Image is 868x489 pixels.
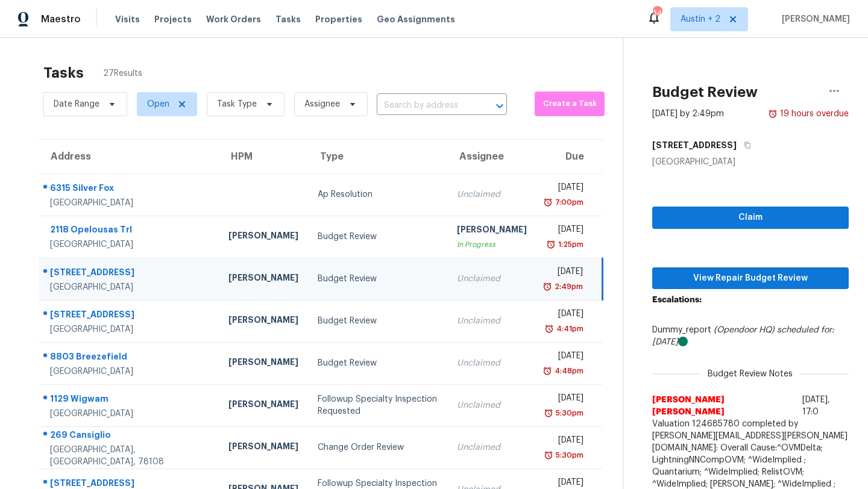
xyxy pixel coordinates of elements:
[768,108,778,120] img: Overdue Alarm Icon
[544,449,553,461] img: Overdue Alarm Icon
[737,134,753,156] button: Copy Address
[652,86,758,98] h2: Budget Review
[50,323,209,335] div: [GEOGRAPHIC_DATA]
[147,98,169,110] span: Open
[554,323,583,335] div: 4:41pm
[778,108,849,120] div: 19 hours overdue
[552,365,583,377] div: 4:48pm
[543,196,553,208] img: Overdue Alarm Icon
[315,13,362,25] span: Properties
[50,281,209,293] div: [GEOGRAPHIC_DATA]
[552,281,583,293] div: 2:49pm
[43,67,84,79] h2: Tasks
[553,407,583,419] div: 5:30pm
[228,272,298,287] div: [PERSON_NAME]
[228,440,298,455] div: [PERSON_NAME]
[652,108,724,120] div: [DATE] by 2:49pm
[457,273,527,285] div: Unclaimed
[542,365,552,377] img: Overdue Alarm Icon
[318,393,438,417] div: Followup Specialty Inspection Requested
[50,366,209,378] div: [GEOGRAPHIC_DATA]
[544,407,553,419] img: Overdue Alarm Icon
[457,441,527,453] div: Unclaimed
[652,394,798,418] span: [PERSON_NAME] [PERSON_NAME]
[318,441,438,453] div: Change Order Review
[652,326,834,346] i: scheduled for: [DATE]
[308,140,447,173] th: Type
[41,13,81,25] span: Maestro
[50,223,209,238] div: 2118 Opelousas Trl
[700,368,800,380] span: Budget Review Notes
[491,98,508,114] button: Open
[544,323,554,335] img: Overdue Alarm Icon
[457,238,527,251] div: In Progress
[457,223,527,238] div: [PERSON_NAME]
[662,271,839,286] span: View Repair Budget Review
[546,308,584,323] div: [DATE]
[652,296,702,304] b: Escalations:
[457,315,527,327] div: Unclaimed
[50,197,209,209] div: [GEOGRAPHIC_DATA]
[50,182,209,197] div: 6315 Silver Fox
[50,350,209,366] div: 8803 Breezefield
[228,229,298,244] div: [PERSON_NAME]
[546,223,584,238] div: [DATE]
[219,140,308,173] th: HPM
[802,396,830,416] span: [DATE], 17:0
[546,266,583,281] div: [DATE]
[681,13,720,25] span: Austin + 2
[318,315,438,327] div: Budget Review
[318,357,438,369] div: Budget Review
[318,231,438,243] div: Budget Review
[714,326,775,334] i: (Opendoor HQ)
[50,429,209,444] div: 269 Cansiglio
[662,210,839,225] span: Claim
[457,357,527,369] div: Unclaimed
[546,392,584,407] div: [DATE]
[777,13,850,25] span: [PERSON_NAME]
[553,449,583,461] div: 5:30pm
[653,7,661,19] div: 34
[457,399,527,411] div: Unclaimed
[228,314,298,329] div: [PERSON_NAME]
[542,281,552,293] img: Overdue Alarm Icon
[377,13,455,25] span: Geo Assignments
[546,181,584,196] div: [DATE]
[39,140,219,173] th: Address
[546,238,556,251] img: Overdue Alarm Icon
[553,196,583,208] div: 7:00pm
[50,408,209,420] div: [GEOGRAPHIC_DATA]
[54,98,99,110] span: Date Range
[275,15,301,23] span: Tasks
[206,13,261,25] span: Work Orders
[447,140,536,173] th: Assignee
[318,273,438,285] div: Budget Review
[556,238,583,251] div: 1:25pm
[228,398,298,413] div: [PERSON_NAME]
[304,98,340,110] span: Assignee
[154,13,192,25] span: Projects
[652,139,737,151] h5: [STREET_ADDRESS]
[546,434,584,449] div: [DATE]
[50,444,209,468] div: [GEOGRAPHIC_DATA], [GEOGRAPHIC_DATA], 78108
[50,393,209,408] div: 1129 Wigwam
[377,96,473,115] input: Search by address
[228,356,298,371] div: [PERSON_NAME]
[536,140,603,173] th: Due
[652,267,849,290] button: View Repair Budget Review
[217,98,257,110] span: Task Type
[103,67,142,79] span: 27 Results
[50,308,209,323] div: [STREET_ADDRESS]
[546,350,584,365] div: [DATE]
[541,97,598,111] span: Create a Task
[50,266,209,281] div: [STREET_ADDRESS]
[652,156,849,168] div: [GEOGRAPHIC_DATA]
[652,324,849,348] div: Dummy_report
[50,238,209,251] div: [GEOGRAPHIC_DATA]
[318,188,438,201] div: Ap Resolution
[115,13,140,25] span: Visits
[457,188,527,201] div: Unclaimed
[535,92,604,116] button: Create a Task
[652,207,849,229] button: Claim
